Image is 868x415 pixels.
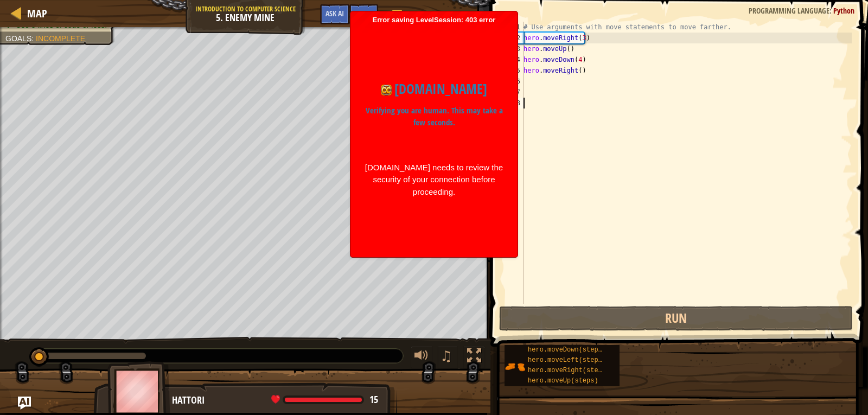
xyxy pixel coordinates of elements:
[36,34,85,43] span: Incomplete
[18,397,31,410] button: Ask AI
[325,8,344,18] span: Ask AI
[27,6,47,21] span: Map
[411,346,432,368] button: Adjust volume
[369,393,378,406] span: 15
[749,5,829,16] span: Programming language
[404,8,465,22] span: Game Menu
[833,5,854,16] span: Python
[463,346,485,368] button: Toggle fullscreen
[381,85,392,95] img: Icon for codecombat.com
[364,79,504,99] h1: [DOMAIN_NAME]
[528,377,598,385] span: hero.moveUp(steps)
[440,348,452,364] span: ♫
[528,356,606,364] span: hero.moveLeft(steps)
[384,4,471,30] button: Game Menu
[499,306,853,331] button: Run
[31,34,36,43] span: :
[172,393,386,407] div: Hattori
[364,162,504,199] div: [DOMAIN_NAME] needs to review the security of your connection before proceeding.
[5,34,31,43] span: Goals
[505,356,525,377] img: portrait.png
[22,6,47,21] a: Map
[271,395,378,405] div: health: 14.6 / 14.6
[438,346,458,368] button: ♫
[528,367,610,374] span: hero.moveRight(steps)
[364,105,504,129] p: Verifying you are human. This may take a few seconds.
[528,346,606,354] span: hero.moveDown(steps)
[320,4,349,24] button: Ask AI
[356,16,512,252] span: Error saving LevelSession: 403 error
[829,5,833,16] span: :
[355,8,373,18] span: Hints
